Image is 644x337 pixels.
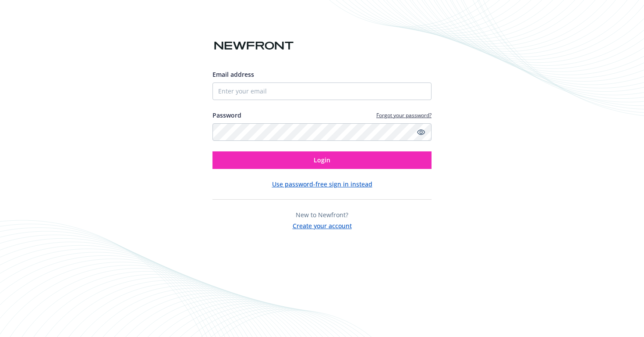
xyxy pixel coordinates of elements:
[212,82,432,100] input: Enter your email
[212,70,254,79] span: Email address
[416,127,426,137] a: Show password
[296,211,348,219] span: New to Newfront?
[212,38,295,54] img: Newfront logo
[272,179,372,189] button: Use password-free sign in instead
[293,219,352,230] button: Create your account
[212,151,432,169] button: Login
[376,111,432,119] a: Forgot your password?
[212,123,432,141] input: Enter your password
[212,111,241,120] label: Password
[314,156,330,164] span: Login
